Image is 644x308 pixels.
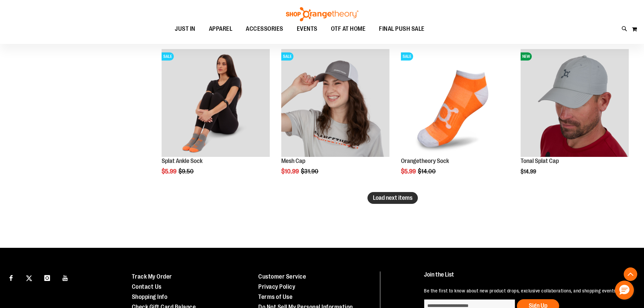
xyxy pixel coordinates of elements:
[521,49,629,158] a: Product image for Grey Tonal Splat CapNEW
[521,49,629,157] img: Product image for Grey Tonal Splat Cap
[297,21,317,37] span: EVENTS
[401,52,413,61] span: SALE
[239,21,290,37] a: ACCESSORIES
[158,46,273,192] div: product
[521,158,559,164] a: Tonal Splat Cap
[324,21,373,37] a: OTF AT HOME
[281,168,300,175] span: $10.99
[331,21,366,37] span: OTF AT HOME
[372,21,431,37] a: FINAL PUSH SALE
[5,271,17,283] a: Visit our Facebook page
[258,293,292,300] a: Terms of Use
[132,273,172,280] a: Track My Order
[281,49,389,158] a: Product image for Orangetheory Mesh CapSALE
[521,52,532,61] span: NEW
[246,21,283,37] span: ACCESSORIES
[401,168,417,175] span: $5.99
[517,46,632,192] div: product
[379,21,425,37] span: FINAL PUSH SALE
[301,168,319,175] span: $31.90
[401,49,509,157] img: Product image for Orangetheory Sock
[424,271,628,284] h4: Join the List
[367,192,418,204] button: Load next items
[209,21,233,37] span: APPAREL
[285,7,359,21] img: Shop Orangetheory
[424,287,628,294] p: Be the first to know about new product drops, exclusive collaborations, and shopping events!
[168,21,202,37] a: JUST IN
[281,158,305,164] a: Mesh Cap
[41,271,53,283] a: Visit our Instagram page
[401,158,449,164] a: Orangetheory Sock
[290,21,324,37] a: EVENTS
[26,275,32,281] img: Twitter
[162,158,202,164] a: Splat Ankle Sock
[258,273,306,280] a: Customer Service
[162,49,270,157] img: Product image for Splat Ankle Sock
[162,168,177,175] span: $5.99
[59,271,71,283] a: Visit our Youtube page
[521,169,537,175] span: $14.99
[202,21,239,37] a: APPAREL
[615,281,634,300] button: Hello, have a question? Let’s chat.
[175,21,195,37] span: JUST IN
[373,194,412,201] span: Load next items
[281,52,293,61] span: SALE
[162,49,270,158] a: Product image for Splat Ankle SockSALE
[278,46,393,192] div: product
[23,271,35,283] a: Visit our X page
[401,49,509,158] a: Product image for Orangetheory SockSALE
[398,46,512,192] div: product
[418,168,437,175] span: $14.00
[132,293,168,300] a: Shopping Info
[132,283,162,290] a: Contact Us
[178,168,195,175] span: $9.50
[624,267,637,281] button: Back To Top
[162,52,174,61] span: SALE
[281,49,389,157] img: Product image for Orangetheory Mesh Cap
[258,283,295,290] a: Privacy Policy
